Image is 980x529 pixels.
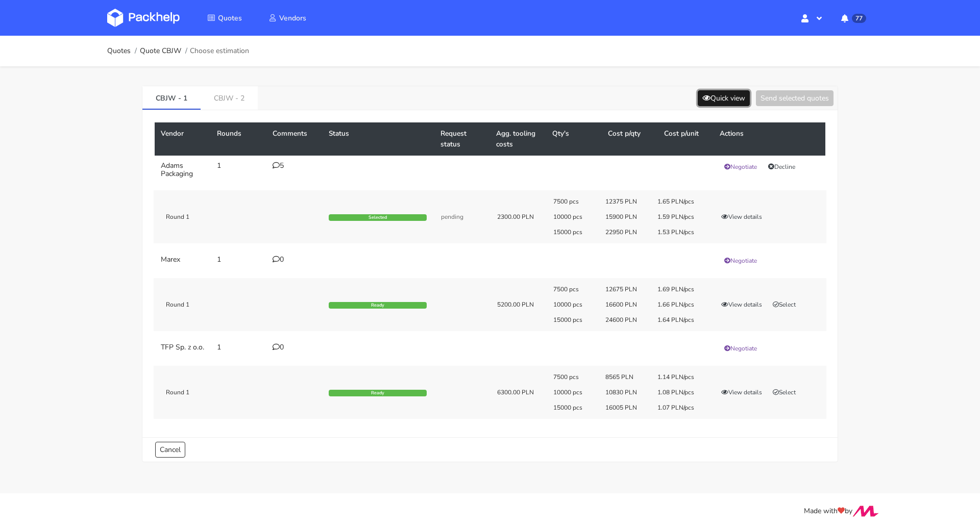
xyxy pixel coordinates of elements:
[441,213,463,221] span: pending
[650,228,702,236] div: 1.53 PLN/pcs
[154,213,266,221] div: Round 1
[497,388,539,396] div: 6300.00 PLN
[546,404,598,412] div: 15000 pcs
[211,249,267,272] td: 1
[107,41,249,61] nav: breadcrumb
[155,337,211,360] td: TFP Sp. z o.o.
[598,404,650,412] div: 16005 PLN
[329,302,427,309] div: Ready
[546,300,598,309] div: 10000 pcs
[195,9,254,27] a: Quotes
[650,404,702,412] div: 1.07 PLN/pcs
[764,162,800,172] button: Decline
[598,197,650,206] div: 12375 PLN
[756,90,834,106] button: Send selected quotes
[497,213,539,221] div: 2300.00 PLN
[546,213,598,221] div: 10000 pcs
[273,343,316,351] div: 0
[434,122,491,156] th: Request status
[650,388,702,396] div: 1.08 PLN/pcs
[658,122,714,156] th: Cost p/unit
[155,249,211,272] td: Marex
[720,256,762,266] button: Negotiate
[720,162,762,172] button: Negotiate
[698,90,750,106] button: Quick view
[650,373,702,381] div: 1.14 PLN/pcs
[598,316,650,324] div: 24600 PLN
[598,228,650,236] div: 22950 PLN
[650,197,702,206] div: 1.65 PLN/pcs
[852,506,879,517] img: Move Closer
[717,387,767,397] button: View details
[201,86,258,109] a: CBJW - 2
[155,442,185,458] a: Cancel
[714,122,825,156] th: Actions
[720,343,762,354] button: Negotiate
[650,213,702,221] div: 1.59 PLN/pcs
[323,122,434,156] th: Status
[546,285,598,293] div: 7500 pcs
[546,197,598,206] div: 7500 pcs
[140,47,181,55] a: Quote CBJW
[598,388,650,396] div: 10830 PLN
[154,300,266,309] div: Round 1
[717,299,767,310] button: View details
[154,388,266,396] div: Round 1
[768,387,800,397] button: Select
[273,162,316,170] div: 5
[142,86,201,109] a: CBJW - 1
[768,299,800,310] button: Select
[107,47,131,55] a: Quotes
[602,122,658,156] th: Cost p/qty
[329,214,427,221] div: Selected
[852,14,866,23] span: 77
[546,388,598,396] div: 10000 pcs
[598,300,650,309] div: 16600 PLN
[155,156,211,184] td: Adams Packaging
[211,122,267,156] th: Rounds
[273,256,316,264] div: 0
[546,228,598,236] div: 15000 pcs
[211,337,267,360] td: 1
[279,13,306,23] span: Vendors
[190,47,249,55] span: Choose estimation
[546,316,598,324] div: 15000 pcs
[218,13,242,23] span: Quotes
[266,122,323,156] th: Comments
[833,9,873,27] button: 77
[256,9,318,27] a: Vendors
[94,506,886,517] div: Made with by
[717,212,767,222] button: View details
[546,373,598,381] div: 7500 pcs
[598,213,650,221] div: 15900 PLN
[155,122,825,425] table: CBJW - 1
[650,300,702,309] div: 1.66 PLN/pcs
[546,122,602,156] th: Qty's
[211,156,267,184] td: 1
[155,122,211,156] th: Vendor
[329,390,427,397] div: Ready
[598,373,650,381] div: 8565 PLN
[598,285,650,293] div: 12675 PLN
[497,300,539,309] div: 5200.00 PLN
[490,122,546,156] th: Agg. tooling costs
[650,285,702,293] div: 1.69 PLN/pcs
[650,316,702,324] div: 1.64 PLN/pcs
[107,9,180,27] img: Dashboard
